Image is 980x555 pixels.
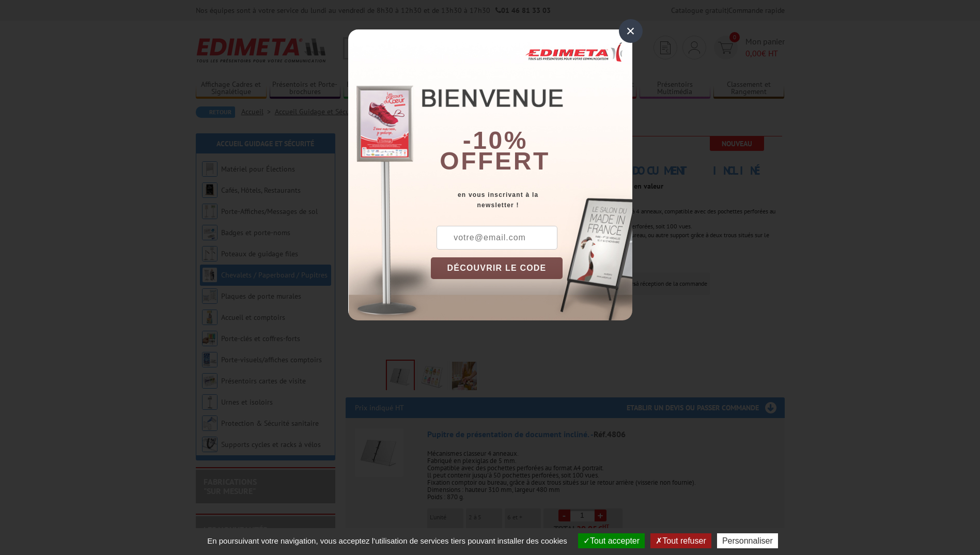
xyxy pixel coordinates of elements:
button: Personnaliser (fenêtre modale) [717,533,778,548]
input: votre@email.com [437,226,557,250]
div: en vous inscrivant à la newsletter ! [431,190,632,210]
div: × [619,19,643,43]
font: offert [440,147,550,175]
button: DÉCOUVRIR LE CODE [431,257,563,279]
button: Tout refuser [650,533,711,548]
button: Tout accepter [578,533,645,548]
b: -10% [463,127,528,154]
span: En poursuivant votre navigation, vous acceptez l'utilisation de services tiers pouvant installer ... [202,536,572,545]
